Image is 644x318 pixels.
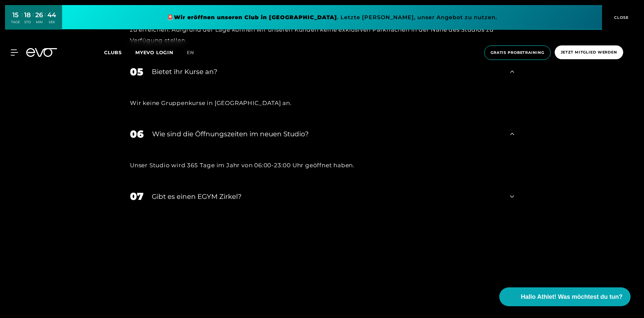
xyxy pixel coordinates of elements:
div: 26 [35,10,43,20]
div: ​Wie sind die Öffnungszeiten im neuen Studio? [152,129,502,139]
div: : [21,11,22,29]
a: en [187,49,202,57]
a: Gratis Probetraining [482,45,553,60]
a: Clubs [104,49,135,56]
span: en [187,49,194,56]
span: CLOSE [612,14,629,21]
div: 06 [130,127,144,142]
span: Gratis Probetraining [491,50,544,56]
div: : [45,11,46,29]
div: Gibt es einen EGYM Zirkel? [152,191,502,202]
button: Hallo Athlet! Was möchtest du tun? [499,287,631,306]
div: : [33,11,34,29]
button: CLOSE [602,5,639,30]
a: Jetzt Mitglied werden [553,45,625,60]
div: SEK [47,20,56,25]
div: STD [24,20,31,25]
div: TAGE [11,20,20,25]
div: 05 [130,64,143,79]
div: 15 [11,10,20,20]
span: Hallo Athlet! Was möchtest du tun? [521,292,623,302]
div: 07 [130,189,143,204]
div: Bietet ihr Kurse an? [152,67,502,77]
span: Jetzt Mitglied werden [561,49,617,55]
span: Clubs [104,49,122,56]
a: MYEVO LOGIN [135,49,173,56]
div: Wir keine Gruppenkurse in [GEOGRAPHIC_DATA] an. [130,98,514,108]
div: Unser Studio wird 365 Tage im Jahr von 06:00-23:00 Uhr geöffnet haben. [130,160,514,171]
div: MIN [35,20,43,25]
div: 44 [47,10,56,20]
div: 18 [24,10,31,20]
